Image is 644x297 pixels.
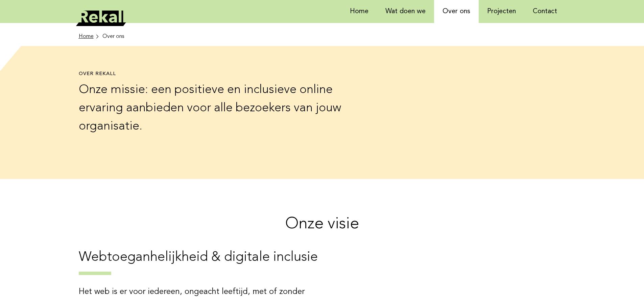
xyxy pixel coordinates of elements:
[79,32,94,41] span: Home
[79,32,100,41] a: Home
[79,71,355,77] h1: Over Rekall
[79,214,566,235] h2: Onze visie
[79,81,355,136] p: Onze missie: een positieve en inclusieve online ervaring aanbieden voor alle bezoekers van jouw o...
[79,249,566,275] h3: Webtoeganhelijkheid & digitale inclusie
[102,32,124,41] li: Over ons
